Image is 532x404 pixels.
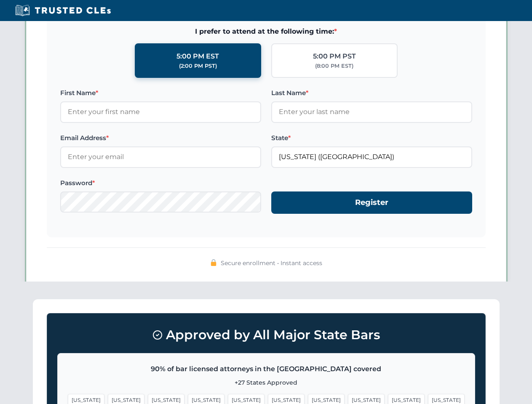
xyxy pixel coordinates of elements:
[60,133,261,143] label: Email Address
[221,258,322,268] span: Secure enrollment • Instant access
[60,178,261,188] label: Password
[315,62,353,70] div: (8:00 PM EST)
[60,146,261,167] input: Enter your email
[313,51,356,62] div: 5:00 PM PST
[176,51,219,62] div: 5:00 PM EST
[68,364,465,375] p: 90% of bar licensed attorneys in the [GEOGRAPHIC_DATA] covered
[57,324,475,346] h3: Approved by All Major State Bars
[271,133,472,143] label: State
[271,191,472,214] button: Register
[60,101,261,122] input: Enter your first name
[271,146,472,167] input: Florida (FL)
[179,62,217,70] div: (2:00 PM PST)
[210,259,217,266] img: 🔒
[271,88,472,98] label: Last Name
[60,88,261,98] label: First Name
[271,101,472,122] input: Enter your last name
[68,378,465,387] p: +27 States Approved
[60,26,472,37] span: I prefer to attend at the following time:
[13,4,113,17] img: Trusted CLEs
